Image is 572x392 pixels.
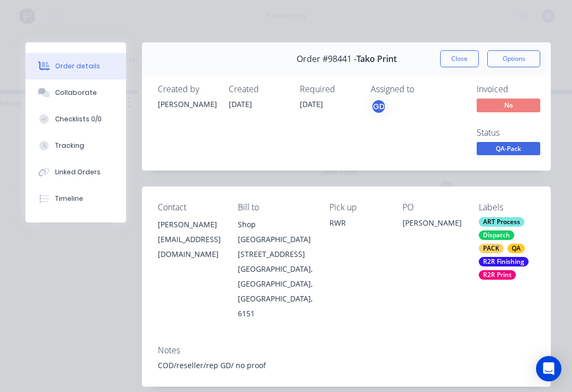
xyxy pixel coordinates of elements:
button: Tracking [25,132,126,159]
div: Labels [479,202,535,212]
div: [PERSON_NAME] [158,99,216,110]
div: Tracking [55,141,84,150]
div: Checklists 0/0 [55,114,102,124]
div: Invoiced [477,84,556,94]
span: Order #98441 - [297,54,356,64]
div: Dispatch [479,230,514,240]
div: Status [477,128,556,138]
div: Open Intercom Messenger [536,356,561,381]
div: COD/reseller/rep GD/ no proof [158,360,535,371]
div: QA [507,244,525,253]
div: Timeline [55,194,83,203]
div: Required [300,84,358,94]
div: [EMAIL_ADDRESS][DOMAIN_NAME] [158,232,221,262]
span: [DATE] [300,99,323,109]
div: ART Process [479,217,524,227]
div: RWR [329,217,386,228]
div: Shop [GEOGRAPHIC_DATA][STREET_ADDRESS][GEOGRAPHIC_DATA], [GEOGRAPHIC_DATA], [GEOGRAPHIC_DATA], 6151 [238,217,312,321]
div: Shop [GEOGRAPHIC_DATA][STREET_ADDRESS] [238,217,312,262]
span: [DATE] [229,99,252,109]
button: Collaborate [25,79,126,106]
button: Linked Orders [25,159,126,185]
button: QA-Pack [477,142,540,158]
div: Assigned to [371,84,477,94]
div: Created [229,84,287,94]
div: Contact [158,202,221,212]
button: Close [440,50,479,67]
button: Options [487,50,540,67]
div: Pick up [329,202,386,212]
div: Notes [158,345,535,355]
div: Created by [158,84,216,94]
div: [PERSON_NAME] [158,217,221,232]
div: [PERSON_NAME][EMAIL_ADDRESS][DOMAIN_NAME] [158,217,221,262]
span: Tako Print [356,54,397,64]
div: PO [403,202,462,212]
button: GD [371,99,387,114]
div: [GEOGRAPHIC_DATA], [GEOGRAPHIC_DATA], [GEOGRAPHIC_DATA], 6151 [238,262,312,321]
div: Bill to [238,202,312,212]
div: Collaborate [55,88,97,97]
div: [PERSON_NAME] [403,217,462,232]
button: Order details [25,53,126,79]
div: R2R Print [479,270,516,280]
div: PACK [479,244,504,253]
span: No [477,99,540,112]
div: Order details [55,61,100,71]
div: R2R Finishing [479,257,529,266]
div: Linked Orders [55,167,101,177]
button: Timeline [25,185,126,212]
button: Checklists 0/0 [25,106,126,132]
span: QA-Pack [477,142,540,155]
